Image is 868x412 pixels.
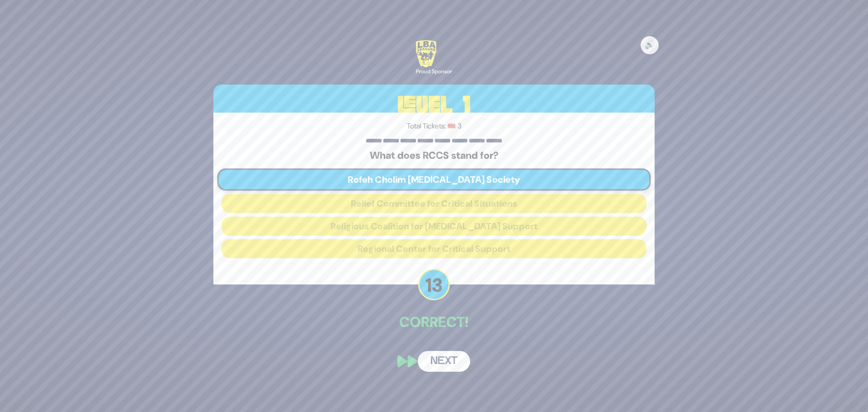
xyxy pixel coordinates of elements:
[641,36,659,54] button: 🔊
[222,239,646,258] button: Regional Center for Critical Support
[213,85,655,125] h3: Level 1
[222,121,646,132] p: Total Tickets: 🎟️ 3
[418,351,470,372] button: Next
[222,194,646,213] button: Relief Committee for Critical Situations
[416,67,452,76] div: Proud Sponsor
[217,169,651,191] button: Rofeh Cholim [MEDICAL_DATA] Society
[222,217,646,236] button: Religious Coalition for [MEDICAL_DATA] Support
[416,40,436,67] img: LBA
[213,311,655,333] p: Correct!
[222,150,646,161] h5: What does RCCS stand for?
[418,269,450,300] p: 13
